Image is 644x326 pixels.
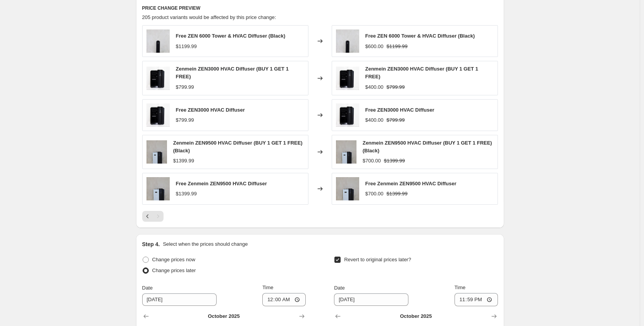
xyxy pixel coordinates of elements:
[176,83,194,91] div: $799.99
[344,257,411,262] span: Revert to original prices later?
[176,33,286,39] span: Free ZEN 6000 Tower & HVAC Diffuser (Black)
[363,140,492,154] span: Zenmein ZEN9500 HVAC Diffuser (BUY 1 GET 1 FREE) (Black)
[387,116,405,124] strike: $799.99
[176,66,289,79] span: Zenmein ZEN3000 HVAC Diffuser (BUY 1 GET 1 FREE)
[141,311,152,322] button: Show previous month, September 2025
[142,293,217,306] input: 10/14/2025
[336,140,356,164] img: IMG_5897_80x.jpg
[387,83,405,91] strike: $799.99
[363,157,381,165] div: $700.00
[365,43,384,50] div: $600.00
[142,285,153,291] span: Date
[336,177,359,200] img: IMG_5897_80x.jpg
[176,107,245,113] span: Free ZEN3000 HVAC Diffuser
[142,14,276,20] span: 205 product variants would be affected by this price change:
[173,157,194,165] div: $1399.99
[387,190,408,198] strike: $1399.99
[334,293,408,306] input: 10/14/2025
[334,285,344,291] span: Date
[146,177,170,200] img: IMG_5897_80x.jpg
[152,257,195,262] span: Change prices now
[336,103,359,127] img: IMG_5843_80x.jpg
[455,285,465,290] span: Time
[142,211,164,222] nav: Pagination
[176,43,197,50] div: $1199.99
[365,181,456,186] span: Free Zenmein ZEN9500 HVAC Diffuser
[142,211,153,222] button: Previous
[142,240,160,248] h2: Step 4.
[146,67,170,90] img: IMG_5843_80x.jpg
[332,311,343,322] button: Show previous month, September 2025
[365,66,478,79] span: Zenmein ZEN3000 HVAC Diffuser (BUY 1 GET 1 FREE)
[262,285,273,290] span: Time
[142,5,498,11] h6: PRICE CHANGE PREVIEW
[384,157,405,165] strike: $1399.99
[296,311,307,322] button: Show next month, November 2025
[146,103,170,127] img: IMG_5843_80x.jpg
[365,116,384,124] div: $400.00
[365,190,384,198] div: $700.00
[146,29,170,53] img: IMG_5816_80x.jpg
[163,240,248,248] p: Select when the prices should change
[336,67,359,90] img: IMG_5843_80x.jpg
[455,293,498,306] input: 12:00
[173,140,303,154] span: Zenmein ZEN9500 HVAC Diffuser (BUY 1 GET 1 FREE) (Black)
[146,140,167,164] img: IMG_5897_80x.jpg
[387,43,408,50] strike: $1199.99
[489,311,499,322] button: Show next month, November 2025
[365,83,384,91] div: $400.00
[365,107,434,113] span: Free ZEN3000 HVAC Diffuser
[336,29,359,53] img: IMG_5816_80x.jpg
[176,190,197,198] div: $1399.99
[176,181,267,186] span: Free Zenmein ZEN9500 HVAC Diffuser
[152,267,196,273] span: Change prices later
[176,116,194,124] div: $799.99
[365,33,475,39] span: Free ZEN 6000 Tower & HVAC Diffuser (Black)
[262,293,306,306] input: 12:00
